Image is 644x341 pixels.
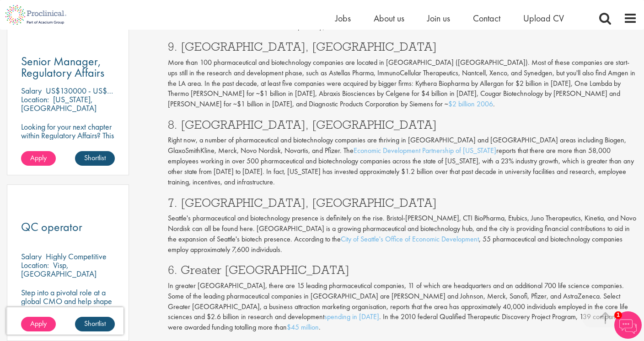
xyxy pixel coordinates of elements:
[21,251,42,262] span: Salary
[21,221,115,233] a: QC operator
[75,151,115,166] a: Shortlist
[21,85,42,96] span: Salary
[374,12,404,24] a: About us
[21,260,97,279] p: Visp, [GEOGRAPHIC_DATA]
[168,135,637,187] p: Right now, a number of pharmaceutical and biotechnology companies are thriving in [GEOGRAPHIC_DAT...
[168,213,637,255] p: Seattle's pharmaceutical and biotechnology presence is definitely on the rise. Bristol-[PERSON_NA...
[473,12,500,24] a: Contact
[30,153,47,163] span: Apply
[21,288,115,323] p: Step into a pivotal role at a global CMO and help shape the future of healthcare manufacturing.
[341,234,479,244] a: City of Seattle's Office of Economic Development
[168,119,637,131] h3: 8. [GEOGRAPHIC_DATA], [GEOGRAPHIC_DATA]
[21,260,49,270] span: Location:
[6,307,123,335] iframe: reCAPTCHA
[21,53,104,80] span: Senior Manager, Regulatory Affairs
[168,281,637,333] p: In greater [GEOGRAPHIC_DATA], there are 15 leading pharmaceutical companies, 11 of which are head...
[448,99,493,109] a: $2 billion 2006
[354,146,496,155] a: Economic Development Partnership of [US_STATE]
[523,12,564,24] a: Upload CV
[21,94,97,113] p: [US_STATE], [GEOGRAPHIC_DATA]
[287,322,319,332] a: $45 million
[324,312,379,321] a: spending in [DATE]
[21,56,115,79] a: Senior Manager, Regulatory Affairs
[21,151,56,166] a: Apply
[168,58,637,110] p: More than 100 pharmaceutical and biotechnology companies are located in [GEOGRAPHIC_DATA] ([GEOGR...
[614,311,622,319] span: 1
[168,197,637,209] h3: 7. [GEOGRAPHIC_DATA], [GEOGRAPHIC_DATA]
[614,311,642,339] img: Chatbot
[168,264,637,276] h3: 6. Greater [GEOGRAPHIC_DATA]
[21,94,49,105] span: Location:
[168,41,637,52] h3: 9. [GEOGRAPHIC_DATA], [GEOGRAPHIC_DATA]
[427,12,450,24] a: Join us
[46,251,107,262] p: Highly Competitive
[21,122,115,166] p: Looking for your next chapter within Regulatory Affairs? This position leading projects and worki...
[335,12,351,24] a: Jobs
[21,219,82,235] span: QC operator
[46,85,168,96] p: US$130000 - US$145000 per annum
